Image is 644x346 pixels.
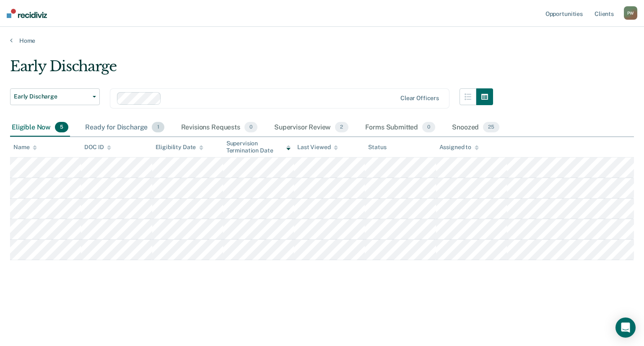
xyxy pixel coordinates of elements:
div: Revisions Requests0 [179,119,259,137]
span: 2 [335,122,348,133]
img: Recidiviz [7,9,47,18]
span: 0 [244,122,257,133]
div: Eligibility Date [156,144,204,151]
div: Name [13,144,37,151]
button: Early Discharge [10,88,100,105]
div: Last Viewed [297,144,338,151]
div: Snoozed25 [450,119,501,137]
button: PW [624,6,637,20]
div: Eligible Now5 [10,119,70,137]
div: Assigned to [439,144,479,151]
div: Open Intercom Messenger [615,318,636,338]
div: Status [368,144,386,151]
a: Home [10,37,634,44]
div: Clear officers [400,95,439,102]
div: Early Discharge [10,58,493,82]
span: 5 [55,122,68,133]
div: P W [624,6,637,20]
span: 25 [483,122,499,133]
div: Ready for Discharge1 [83,119,166,137]
div: Supervision Termination Date [226,140,291,154]
span: Early Discharge [14,93,89,100]
div: Supervisor Review2 [273,119,350,137]
span: 0 [422,122,435,133]
div: Forms Submitted0 [364,119,437,137]
span: 1 [152,122,164,133]
div: DOC ID [84,144,111,151]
